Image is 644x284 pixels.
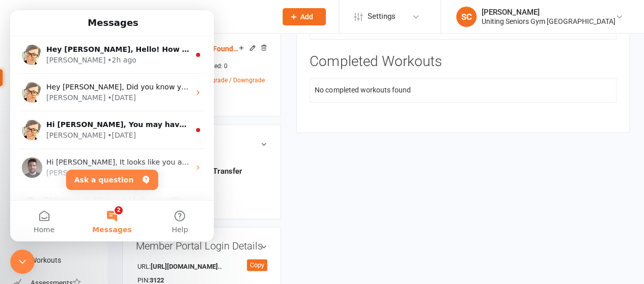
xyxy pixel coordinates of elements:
strong: [URL][DOMAIN_NAME].. [151,262,222,272]
div: [PERSON_NAME] [36,157,95,168]
img: Profile image for Emily [12,35,32,55]
div: Workouts [31,256,61,264]
span: Add [300,13,313,21]
span: Home [23,216,44,223]
a: Upgrade / Downgrade [204,77,265,84]
button: Add [283,8,326,25]
button: Help [136,191,204,231]
div: • [DATE] [97,82,126,93]
div: [PERSON_NAME] [36,45,95,55]
div: J [15,186,27,198]
div: SC [456,7,477,27]
div: • [DATE] [97,157,126,168]
button: Messages [68,191,135,231]
li: URL: [136,259,267,273]
span: Help [161,216,178,223]
div: Uniting Seniors Gym [GEOGRAPHIC_DATA] [482,17,615,26]
span: Messages [82,216,121,223]
h3: Member Portal Login Details [136,240,267,251]
div: [PERSON_NAME] [482,8,615,17]
img: Profile image for Emily [12,72,32,92]
div: • [DATE] [97,120,126,131]
span: Welcome! 👋 What can I help you with [DATE]? [34,185,201,194]
div: Copy [247,259,267,271]
iframe: Intercom live chat [10,249,35,274]
span: Settings [368,5,396,28]
img: Profile image for David [12,147,32,168]
input: Search... [133,10,269,24]
a: Workouts [13,249,107,272]
h3: Completed Workouts [310,54,617,70]
div: • 2h ago [97,45,126,55]
td: No completed workouts found [310,78,616,102]
iframe: Intercom live chat [10,10,214,241]
div: [PERSON_NAME] [36,120,95,131]
button: Ask a question [56,160,148,180]
div: [PERSON_NAME] [36,82,95,93]
img: Profile image for Emily [12,110,32,130]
